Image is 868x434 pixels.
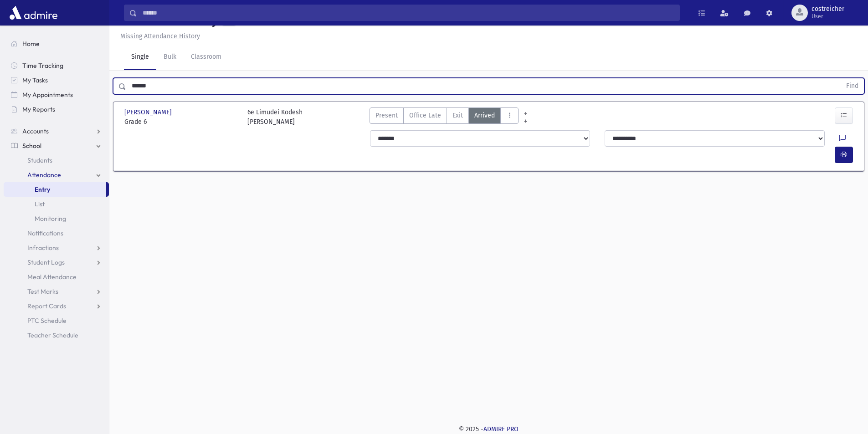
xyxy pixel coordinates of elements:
span: Notifications [27,229,63,237]
a: Meal Attendance [4,270,109,284]
a: School [4,138,109,153]
span: List [35,200,45,208]
a: Home [4,36,109,51]
span: Meal Attendance [27,273,77,281]
a: Teacher Schedule [4,328,109,342]
span: Infractions [27,244,59,252]
span: My Appointments [22,91,73,99]
a: Accounts [4,124,109,138]
span: [PERSON_NAME] [124,107,174,117]
span: PTC Schedule [27,317,67,325]
span: Accounts [22,127,49,135]
span: User [812,13,844,20]
a: Entry [4,182,106,197]
span: Time Tracking [22,61,63,70]
span: Home [22,40,40,48]
span: Arrived [474,111,495,120]
span: Report Cards [27,302,66,310]
a: Monitoring [4,211,109,226]
a: My Tasks [4,73,109,87]
div: 6e Limudei Kodesh [PERSON_NAME] [247,107,303,127]
span: costreicher [812,5,844,13]
a: Single [124,45,156,70]
a: Test Marks [4,284,109,299]
a: Time Tracking [4,58,109,73]
button: Find [841,78,864,94]
span: Student Logs [27,258,65,266]
div: © 2025 - [124,424,853,434]
a: Attendance [4,168,109,182]
a: Students [4,153,109,168]
div: AttTypes [370,107,519,127]
span: Test Marks [27,287,58,296]
input: Search [137,5,679,21]
span: Grade 6 [124,117,238,127]
a: Classroom [184,45,229,70]
a: Missing Attendance History [117,32,200,40]
u: Missing Attendance History [120,32,200,40]
span: Exit [452,111,463,120]
span: Present [375,111,398,120]
a: Notifications [4,226,109,240]
a: PTC Schedule [4,313,109,328]
span: Monitoring [35,214,66,223]
span: Students [27,156,52,164]
a: Bulk [156,45,184,70]
span: Entry [35,185,50,194]
a: List [4,197,109,211]
span: Attendance [27,171,61,179]
a: My Appointments [4,87,109,102]
span: Office Late [409,111,441,120]
span: My Reports [22,105,55,113]
a: Infractions [4,240,109,255]
span: Teacher Schedule [27,331,78,339]
img: AdmirePro [7,4,60,22]
a: Student Logs [4,255,109,270]
a: Report Cards [4,299,109,313]
span: My Tasks [22,76,48,84]
span: School [22,142,41,150]
a: My Reports [4,102,109,117]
